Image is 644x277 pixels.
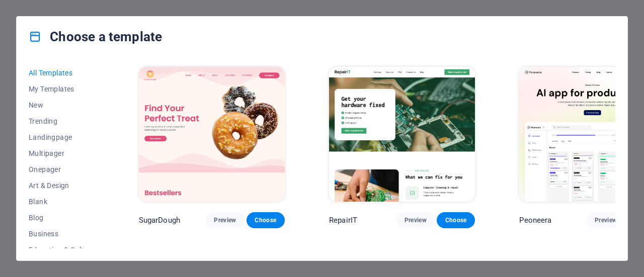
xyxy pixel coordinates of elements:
[405,216,427,224] span: Preview
[519,215,551,225] p: Peoneera
[29,69,95,77] span: All Templates
[214,216,236,224] span: Preview
[29,161,95,177] button: Onepager
[437,212,475,228] button: Choose
[29,65,95,81] button: All Templates
[29,194,95,210] button: Blank
[445,216,467,224] span: Choose
[587,212,625,228] button: Preview
[206,212,244,228] button: Preview
[29,145,95,161] button: Multipager
[29,181,95,190] span: Art & Design
[139,67,285,202] img: SugarDough
[29,101,95,109] span: New
[29,210,95,226] button: Blog
[29,226,95,242] button: Business
[29,133,95,141] span: Landingpage
[396,212,435,228] button: Preview
[29,29,162,45] h4: Choose a template
[29,230,95,238] span: Business
[255,216,277,224] span: Choose
[29,129,95,145] button: Landingpage
[29,214,95,222] span: Blog
[247,212,285,228] button: Choose
[595,216,617,224] span: Preview
[29,198,95,206] span: Blank
[29,149,95,157] span: Multipager
[29,246,95,254] span: Education & Culture
[139,215,180,225] p: SugarDough
[29,165,95,173] span: Onepager
[29,177,95,194] button: Art & Design
[29,113,95,129] button: Trending
[29,85,95,93] span: My Templates
[329,215,357,225] p: RepairIT
[29,242,95,258] button: Education & Culture
[29,117,95,125] span: Trending
[29,97,95,113] button: New
[29,81,95,97] button: My Templates
[329,67,475,202] img: RepairIT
